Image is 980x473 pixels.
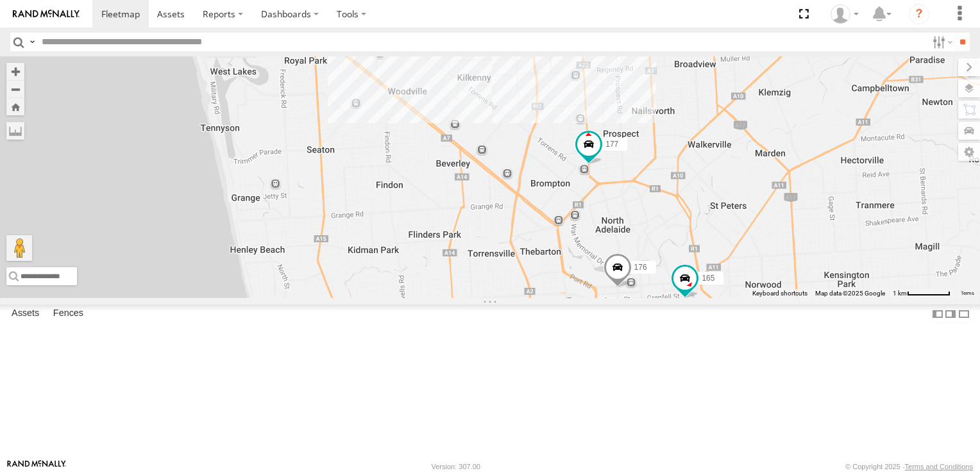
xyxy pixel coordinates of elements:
[927,33,955,51] label: Search Filter Options
[826,4,863,24] div: Frank Cope
[605,140,618,149] span: 177
[6,235,32,261] button: Drag Pegman onto the map to open Street View
[13,10,80,19] img: rand-logo.svg
[889,289,954,298] button: Map Scale: 1 km per 64 pixels
[893,290,907,297] span: 1 km
[909,4,929,24] i: ?
[958,304,970,323] label: Hide Summary Table
[47,305,90,323] label: Fences
[6,80,24,98] button: Zoom out
[702,273,714,282] span: 165
[7,460,66,473] a: Visit our Website
[27,33,37,51] label: Search Query
[905,463,973,470] a: Terms and Conditions
[634,262,647,271] span: 176
[752,289,807,298] button: Keyboard shortcuts
[931,304,944,323] label: Dock Summary Table to the Left
[6,63,24,80] button: Zoom in
[432,463,480,470] div: Version: 307.00
[5,305,46,323] label: Assets
[6,98,24,115] button: Zoom Home
[958,143,980,161] label: Map Settings
[845,463,973,470] div: © Copyright 2025 -
[944,304,957,323] label: Dock Summary Table to the Right
[6,122,24,140] label: Measure
[961,290,974,295] a: Terms (opens in new tab)
[815,290,885,297] span: Map data ©2025 Google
